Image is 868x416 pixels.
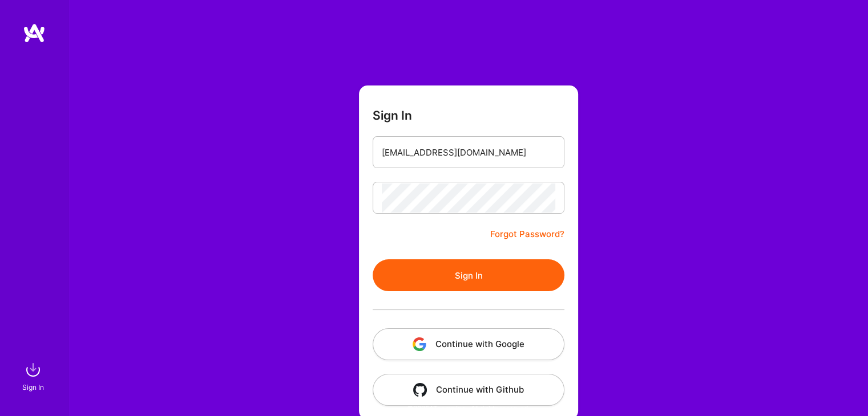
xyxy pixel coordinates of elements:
[413,383,427,397] img: icon
[413,337,426,351] img: icon
[490,227,564,241] a: Forgot Password?
[22,381,44,393] div: Sign In
[373,108,412,123] h3: Sign In
[24,358,45,393] a: sign inSign In
[23,23,46,43] img: logo
[373,328,564,360] button: Continue with Google
[382,138,555,167] input: Email...
[22,358,45,381] img: sign in
[373,259,564,291] button: Sign In
[373,374,564,406] button: Continue with Github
